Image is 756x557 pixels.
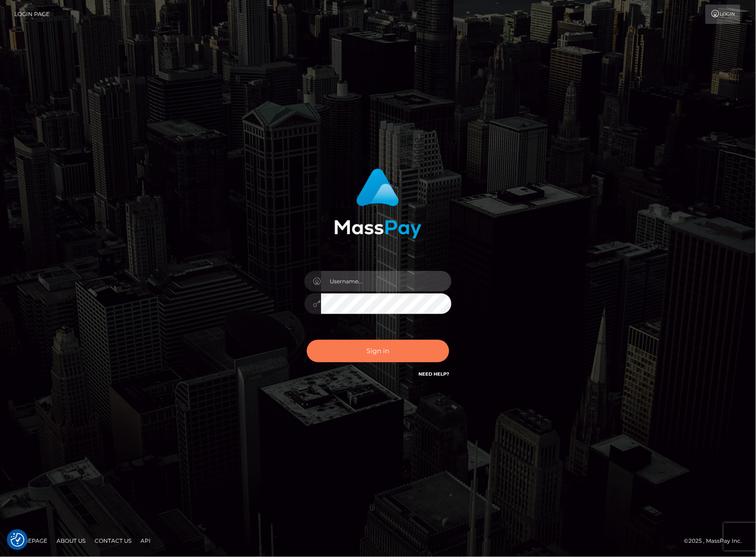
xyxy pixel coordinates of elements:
[321,271,451,292] input: Username...
[53,534,89,548] a: About Us
[91,534,135,548] a: Contact Us
[137,534,154,548] a: API
[684,536,749,546] div: © 2025 , MassPay Inc.
[11,533,24,547] img: Revisit consent button
[418,371,449,377] a: Need Help?
[10,534,51,548] a: Homepage
[14,5,50,24] a: Login Page
[11,533,24,547] button: Consent Preferences
[705,5,740,24] a: Login
[334,169,422,239] img: MassPay Login
[307,340,449,362] button: Sign in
